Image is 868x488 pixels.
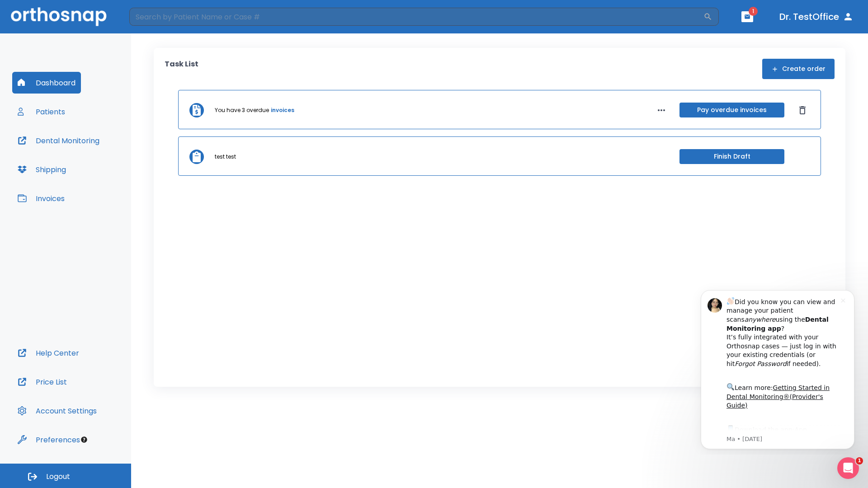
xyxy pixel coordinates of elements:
[12,429,85,450] button: Preferences
[762,59,835,79] button: Create order
[165,59,198,79] p: Task List
[39,144,120,160] a: App Store
[12,72,81,94] button: Dashboard
[39,153,153,161] p: Message from Ma, sent 6w ago
[215,106,269,114] p: You have 3 overdue
[80,436,88,444] div: Tooltip anchor
[12,400,102,422] button: Account Settings
[856,457,863,465] span: 1
[215,153,236,161] p: test test
[687,282,868,455] iframe: Intercom notifications message
[837,457,859,479] iframe: Intercom live chat
[129,8,703,26] input: Search by Patient Name or Case #
[679,103,784,117] button: Pay overdue invoices
[795,103,810,117] button: Dismiss
[39,142,153,188] div: Download the app: | ​ Let us know if you need help getting started!
[12,101,71,122] button: Patients
[46,472,70,482] span: Logout
[12,159,71,180] button: Shipping
[12,371,72,393] button: Price List
[12,188,70,209] button: Invoices
[271,106,294,114] a: invoices
[153,14,160,21] button: Dismiss notification
[12,130,105,151] button: Dental Monitoring
[776,9,857,25] button: Dr. TestOffice
[679,149,784,164] button: Finish Draft
[11,7,107,26] img: Orthosnap
[749,7,758,16] span: 1
[12,342,85,364] button: Help Center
